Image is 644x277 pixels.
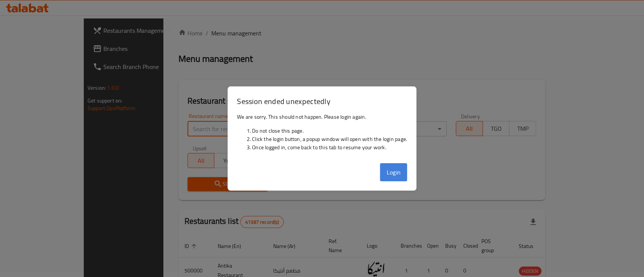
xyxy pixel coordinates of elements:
h3: Session ended unexpectedly [237,96,407,107]
li: Do not close this page. [252,127,407,135]
li: Click the login button, a popup window will open with the login page. [252,135,407,143]
li: Once logged in, come back to this tab to resume your work. [252,143,407,152]
button: Login [380,163,407,181]
div: We are sorry. This should not happen. Please login again. [228,110,416,160]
